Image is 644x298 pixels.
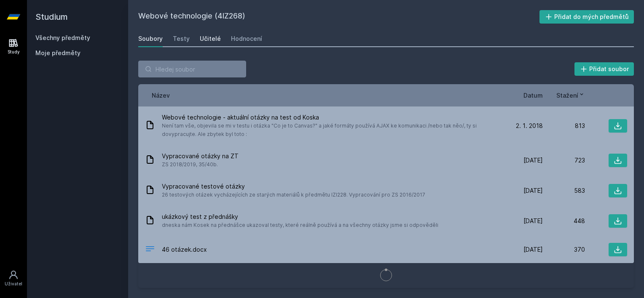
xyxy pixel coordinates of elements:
[8,49,20,55] div: Study
[231,35,262,43] div: Hodnocení
[162,191,425,199] span: 26 testových otázek vycházejících ze starých materiálů k předmětu IZI228. Vypracování pro ZS 2016...
[2,266,25,291] a: Uživatel
[5,281,22,287] div: Uživatel
[2,34,25,59] a: Study
[173,35,190,43] div: Testy
[152,91,170,100] button: Název
[523,156,543,165] span: [DATE]
[138,30,163,47] a: Soubory
[543,186,585,195] div: 583
[162,221,438,229] span: dneska nám Kosek na přednášce ukazoval testy, které reálně používá a na všechny otázky jsme si od...
[138,10,539,24] h2: Webové technologie (4IZ268)
[556,91,585,100] button: Stažení
[162,152,239,160] span: Vypracované otázky na ZT
[523,217,543,225] span: [DATE]
[162,160,239,169] span: ZS 2018/2019, 35/40b.
[162,245,207,254] span: 46 otázek.docx
[138,35,163,43] div: Soubory
[200,30,221,47] a: Učitelé
[162,182,425,191] span: Vypracované testové otázky
[162,113,497,122] span: Webové technologie - aktuální otázky na test od Koska
[543,245,585,254] div: 370
[523,91,543,100] button: Datum
[574,62,634,76] button: Přidat soubor
[35,49,80,57] span: Moje předměty
[145,244,155,256] div: DOCX
[162,122,497,138] span: Není tam vše, objevila se mi v testu i otázka "Co je to Canvas?" a jaké formáty používá AJAX ke k...
[138,61,246,77] input: Hledej soubor
[516,122,543,130] span: 2. 1. 2018
[523,186,543,195] span: [DATE]
[543,156,585,165] div: 723
[231,30,262,47] a: Hodnocení
[543,217,585,225] div: 448
[556,91,578,100] span: Stažení
[35,34,90,41] a: Všechny předměty
[539,10,634,24] button: Přidat do mých předmětů
[173,30,190,47] a: Testy
[200,35,221,43] div: Učitelé
[523,245,543,254] span: [DATE]
[162,213,438,221] span: ukázkový test z přednášky
[543,122,585,130] div: 813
